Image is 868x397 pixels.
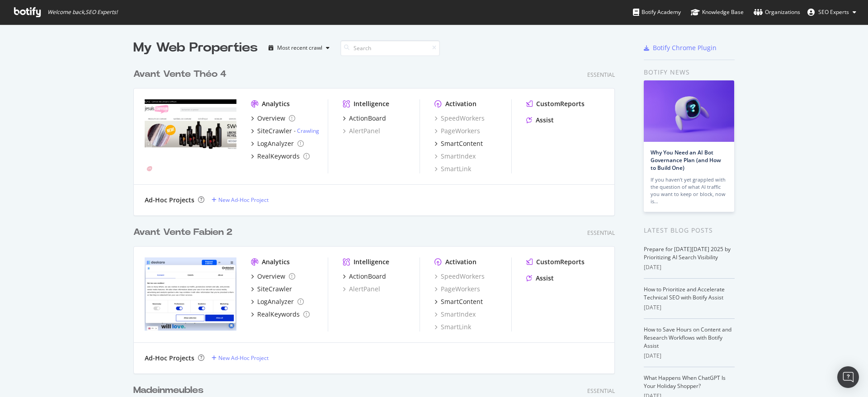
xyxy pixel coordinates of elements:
a: Overview [251,272,295,281]
a: SmartLink [434,322,471,332]
div: Madeinmeubles [133,384,203,397]
a: SiteCrawler- Crawling [251,126,319,135]
div: Ad-Hoc Projects [145,196,194,205]
button: Most recent crawl [265,41,333,55]
div: Knowledge Base [691,8,744,17]
div: Botify news [644,67,735,77]
div: ActionBoard [349,272,386,281]
a: New Ad-Hoc Project [212,354,269,362]
div: Analytics [262,99,290,108]
div: CustomReports [536,257,585,266]
a: ActionBoard [343,114,386,123]
a: ActionBoard [343,272,386,281]
div: Avant Vente Théo 4 [133,68,226,81]
div: Intelligence [354,99,389,108]
input: Search [340,40,440,56]
div: Botify Chrome Plugin [653,43,717,52]
div: RealKeywords [257,152,300,161]
span: SEO Experts [818,8,849,16]
div: - [294,127,319,135]
a: SpeedWorkers [434,114,485,123]
div: Botify Academy [633,8,681,17]
div: SmartContent [441,139,483,148]
a: Assist [526,274,554,283]
div: Analytics [262,257,290,266]
div: New Ad-Hoc Project [218,354,269,362]
div: LogAnalyzer [257,139,294,148]
a: LogAnalyzer [251,297,304,306]
a: RealKeywords [251,310,310,319]
div: Latest Blog Posts [644,225,735,235]
a: Madeinmeubles [133,384,207,397]
div: Assist [536,274,554,283]
div: SiteCrawler [257,285,292,294]
span: Welcome back, SEO Experts ! [47,9,118,16]
div: New Ad-Hoc Project [218,196,269,204]
a: AlertPanel [343,126,380,135]
a: What Happens When ChatGPT Is Your Holiday Shopper? [644,374,726,390]
img: toutpourlejeu.com [145,257,236,331]
div: SiteCrawler [257,126,292,135]
a: SiteCrawler [251,285,292,294]
a: New Ad-Hoc Project [212,196,269,204]
a: SmartIndex [434,152,476,161]
div: Open Intercom Messenger [837,366,859,388]
a: Prepare for [DATE][DATE] 2025 by Prioritizing AI Search Visibility [644,245,731,261]
div: [DATE] [644,304,735,312]
a: SmartContent [434,297,483,306]
a: Assist [526,116,554,125]
a: PageWorkers [434,285,480,294]
a: SmartLink [434,164,471,173]
a: How to Save Hours on Content and Research Workflows with Botify Assist [644,326,731,350]
a: SpeedWorkers [434,272,485,281]
a: LogAnalyzer [251,139,304,148]
div: Essential [587,387,615,395]
div: Most recent crawl [277,45,322,51]
img: Why You Need an AI Bot Governance Plan (and How to Build One) [644,80,734,142]
div: Activation [445,257,476,266]
a: Botify Chrome Plugin [644,43,717,52]
div: Avant Vente Fabien 2 [133,226,232,239]
a: CustomReports [526,99,585,108]
div: LogAnalyzer [257,297,294,306]
div: Activation [445,99,476,108]
div: My Web Properties [133,39,258,57]
a: SmartIndex [434,310,476,319]
div: Essential [587,71,615,79]
img: weenect.com [145,99,236,173]
div: [DATE] [644,263,735,271]
a: Avant Vente Théo 4 [133,68,230,81]
div: RealKeywords [257,310,300,319]
div: Assist [536,116,554,125]
a: CustomReports [526,257,585,266]
a: SmartContent [434,139,483,148]
a: Crawling [297,127,319,135]
button: SEO Experts [800,5,863,19]
a: PageWorkers [434,126,480,135]
div: ActionBoard [349,114,386,123]
div: Essential [587,229,615,237]
div: Organizations [754,8,800,17]
a: AlertPanel [343,285,380,294]
div: If you haven’t yet grappled with the question of what AI traffic you want to keep or block, now is… [651,176,727,205]
div: Intelligence [354,257,389,266]
div: Ad-Hoc Projects [145,354,194,363]
a: Overview [251,114,295,123]
div: CustomReports [536,99,585,108]
div: [DATE] [644,352,735,360]
div: SmartContent [441,297,483,306]
a: Why You Need an AI Bot Governance Plan (and How to Build One) [651,149,721,172]
a: Avant Vente Fabien 2 [133,226,236,239]
a: How to Prioritize and Accelerate Technical SEO with Botify Assist [644,285,725,301]
div: Overview [257,114,285,123]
